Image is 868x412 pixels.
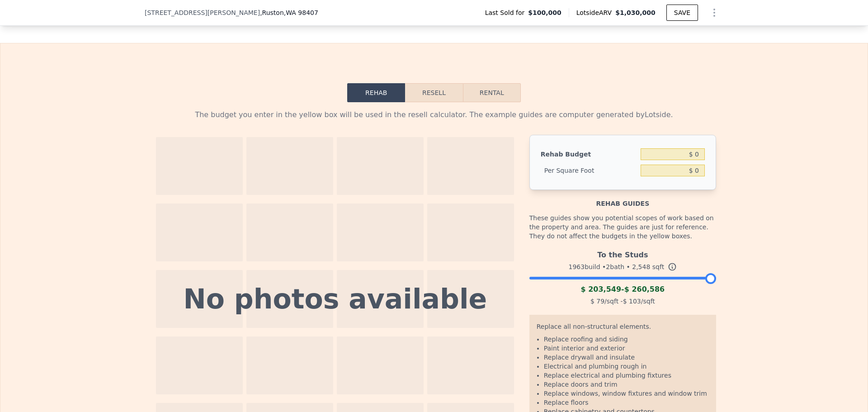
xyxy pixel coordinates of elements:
span: $ 79 [590,298,604,305]
span: Last Sold for [485,8,528,17]
div: The budget you enter in the yellow box will be used in the resell calculator. The example guides ... [152,109,716,120]
button: Show Options [705,4,723,22]
div: These guides show you potential scopes of work based on the property and area. The guides are jus... [529,208,716,246]
span: Lotside ARV [576,8,615,17]
div: To the Studs [529,246,716,260]
div: /sqft - /sqft [529,295,716,308]
div: Rehab Budget [541,146,637,162]
span: $100,000 [528,8,561,17]
div: Rehab guides [529,190,716,208]
li: Paint interior and exterior [544,344,709,353]
button: SAVE [666,5,698,21]
span: $ 203,549 [580,285,621,294]
button: Resell [405,83,462,102]
button: Rental [463,83,521,102]
li: Replace windows, window fixtures and window trim [544,389,709,398]
div: - [529,284,716,295]
span: , WA 98407 [284,9,318,16]
button: Rehab [347,83,405,102]
span: , Ruston [260,8,318,17]
li: Replace drywall and insulate [544,353,709,362]
li: Replace electrical and plumbing fixtures [544,371,709,380]
li: Replace doors and trim [544,380,709,389]
span: 2,548 [632,263,650,270]
li: Replace floors [544,398,709,407]
div: Replace all non-structural elements. [537,322,709,335]
span: $ 103 [623,298,641,305]
div: No photos available [184,285,487,313]
li: Electrical and plumbing rough in [544,362,709,371]
span: [STREET_ADDRESS][PERSON_NAME] [145,8,260,17]
span: $ 260,586 [624,285,665,294]
div: 1963 build • 2 bath • sqft [529,260,716,273]
li: Replace roofing and siding [544,335,709,344]
div: Per Square Foot [541,162,637,179]
span: $1,030,000 [615,9,656,16]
